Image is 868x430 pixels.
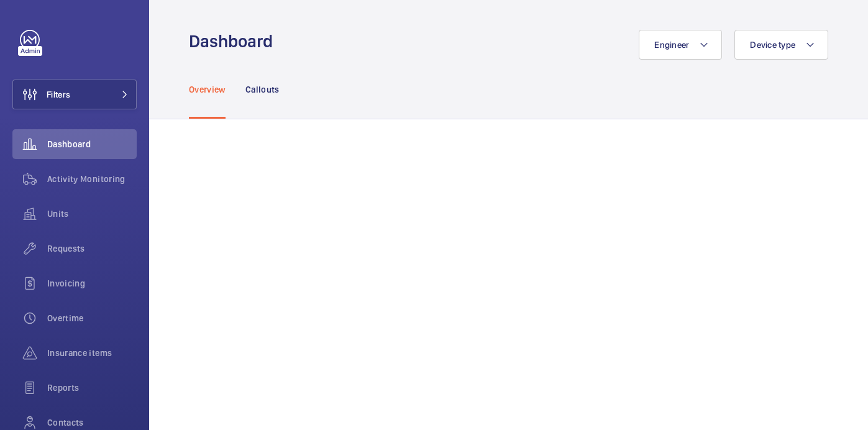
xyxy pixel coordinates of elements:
[47,138,137,150] span: Dashboard
[654,40,689,50] span: Engineer
[12,80,137,109] button: Filters
[47,416,137,429] span: Contacts
[47,173,137,185] span: Activity Monitoring
[47,312,137,324] span: Overtime
[245,83,280,96] p: Callouts
[47,347,137,359] span: Insurance items
[47,277,137,290] span: Invoicing
[47,242,137,255] span: Requests
[47,88,70,101] span: Filters
[734,30,828,60] button: Device type
[47,382,137,394] span: Reports
[189,83,226,96] p: Overview
[639,30,722,60] button: Engineer
[750,40,795,50] span: Device type
[189,30,280,53] h1: Dashboard
[47,208,137,220] span: Units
